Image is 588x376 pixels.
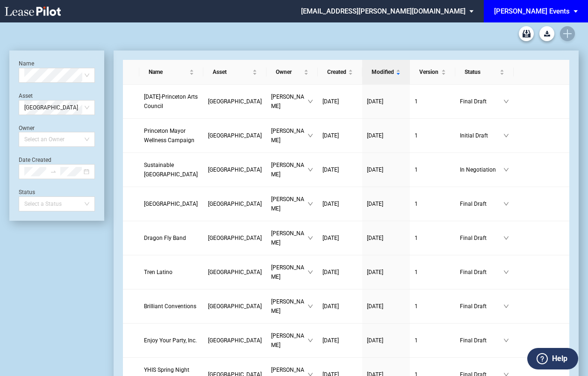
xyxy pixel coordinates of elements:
span: Modified [372,67,394,77]
span: [PERSON_NAME] [271,92,307,111]
span: In Negotiation [460,165,504,174]
span: Princeton Shopping Center [208,303,262,310]
a: Brilliant Conventions [144,302,199,311]
span: [DATE] [367,303,383,310]
span: Princeton Shopping Center [208,201,262,207]
span: Status [465,67,498,77]
a: [DATE] [367,199,405,209]
a: [DATE] [323,97,358,106]
a: [GEOGRAPHIC_DATA] [208,97,262,106]
a: Dragon Fly Band [144,233,199,243]
a: 1 [415,131,451,140]
div: [PERSON_NAME] Events [494,7,570,15]
span: Owner [276,67,301,77]
span: down [308,99,313,104]
span: Princeton Mayor Wellness Campaign [144,128,194,144]
span: Asset [213,67,251,77]
span: down [503,201,509,207]
span: Princeton Shopping Center [208,166,262,173]
span: down [308,133,313,138]
span: Princeton Public Library [144,201,198,207]
span: Princeton Shopping Center [208,98,262,105]
span: down [503,235,509,241]
a: [DATE] [367,268,405,277]
span: swap-right [50,168,57,175]
span: [DATE] [367,132,383,139]
a: [DATE] [323,199,358,209]
a: [DATE] [367,233,405,243]
span: down [503,167,509,173]
a: [DATE] [367,131,405,140]
span: [DATE] [323,166,339,173]
a: [DATE] [323,233,358,243]
a: [DATE] [323,131,358,140]
a: [GEOGRAPHIC_DATA] [208,336,262,345]
a: [GEOGRAPHIC_DATA] [208,268,262,277]
a: [DATE] [323,165,358,174]
span: [DATE] [323,337,339,344]
span: Final Draft [460,336,504,345]
span: [DATE] [323,132,339,139]
span: Princeton Shopping Center [208,235,262,241]
a: [GEOGRAPHIC_DATA] [144,199,199,209]
span: 1 [415,303,418,310]
span: 1 [415,337,418,344]
span: Name [149,67,187,77]
span: to [50,168,57,175]
a: Enjoy Your Party, Inc. [144,336,199,345]
span: 1 [415,235,418,241]
label: Name [19,60,34,67]
a: 1 [415,302,451,311]
span: down [308,235,313,241]
a: [DATE]-Princeton Arts Council [144,92,199,111]
span: Dragon Fly Band [144,235,186,241]
a: Princeton Mayor Wellness Campaign [144,126,199,145]
span: [DATE] [323,98,339,105]
span: Final Draft [460,199,504,209]
span: [PERSON_NAME] [271,126,307,145]
span: [DATE] [323,269,339,275]
span: [PERSON_NAME] [271,331,307,350]
a: Tren Latino [144,268,199,277]
label: Status [19,189,35,195]
span: Initial Draft [460,131,504,140]
th: Name [139,60,203,85]
a: 1 [415,233,451,243]
span: [DATE] [367,98,383,105]
a: [GEOGRAPHIC_DATA] [208,302,262,311]
a: [GEOGRAPHIC_DATA] [208,165,262,174]
label: Help [552,353,567,365]
span: [DATE] [323,303,339,310]
span: 1 [415,166,418,173]
span: 1 [415,269,418,275]
span: Version [419,67,439,77]
span: [DATE] [367,269,383,275]
span: [PERSON_NAME] [271,195,307,213]
span: Princeton Shopping Center [208,337,262,344]
span: Tren Latino [144,269,172,275]
a: [DATE] [323,268,358,277]
th: Asset [203,60,266,85]
a: [DATE] [367,302,405,311]
span: Princeton Shopping Center [208,132,262,139]
a: [DATE] [323,336,358,345]
span: down [503,304,509,309]
span: Final Draft [460,268,504,277]
a: Download Blank Form [539,26,554,41]
span: [PERSON_NAME] [271,229,307,247]
label: Date Created [19,157,51,163]
a: [DATE] [367,97,405,106]
span: Sustainable Princeton [144,162,198,178]
span: 1 [415,98,418,105]
span: [PERSON_NAME] [271,263,307,282]
span: [DATE] [367,201,383,207]
span: [DATE] [367,235,383,241]
span: Final Draft [460,97,504,106]
span: Day of the Dead-Princeton Arts Council [144,94,198,109]
a: 1 [415,165,451,174]
span: [PERSON_NAME] [271,297,307,316]
a: Sustainable [GEOGRAPHIC_DATA] [144,160,199,179]
span: Princeton Shopping Center [208,269,262,275]
th: Owner [266,60,317,85]
span: [DATE] [323,235,339,241]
